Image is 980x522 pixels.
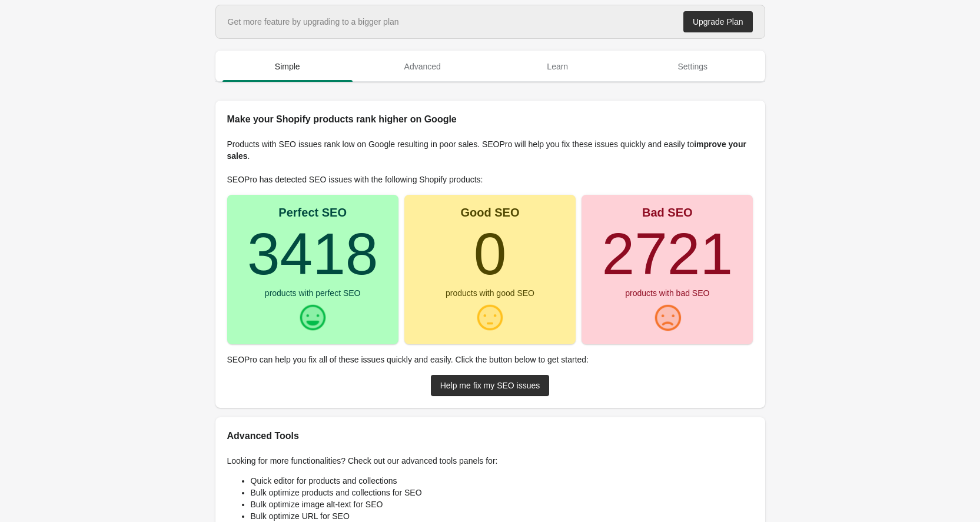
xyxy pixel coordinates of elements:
button: Learn [490,51,626,82]
div: Help me fix my SEO issues [440,381,540,390]
turbo-frame: 0 [474,221,507,287]
button: Advanced [355,51,490,82]
h2: Make your Shopify products rank higher on Google [227,112,753,127]
span: Learn [493,56,623,77]
button: Simple [220,51,356,82]
div: products with bad SEO [625,289,709,297]
span: Settings [627,56,758,77]
li: Quick editor for products and collections [251,475,753,487]
li: Bulk optimize image alt-text for SEO [251,498,753,510]
div: Good SEO [460,207,519,218]
b: improve your sales [227,139,746,161]
p: SEOPro can help you fix all of these issues quickly and easily. Click the button below to get sta... [227,354,753,365]
turbo-frame: 2721 [602,221,733,287]
div: Get more feature by upgrading to a bigger plan [228,16,399,28]
button: Settings [625,51,760,82]
h2: Advanced Tools [227,429,753,443]
a: Upgrade Plan [683,11,753,32]
span: Simple [222,56,353,77]
turbo-frame: 3418 [247,221,378,287]
p: Products with SEO issues rank low on Google resulting in poor sales. SEOPro will help you fix the... [227,138,753,162]
li: Bulk optimize products and collections for SEO [251,487,753,498]
div: products with good SEO [446,289,534,297]
div: Perfect SEO [278,207,347,218]
div: Bad SEO [642,207,693,218]
div: products with perfect SEO [265,289,361,297]
p: SEOPro has detected SEO issues with the following Shopify products: [227,174,753,185]
li: Bulk optimize URL for SEO [251,510,753,522]
a: Help me fix my SEO issues [431,375,550,396]
span: Advanced [357,56,488,77]
div: Upgrade Plan [693,17,743,26]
